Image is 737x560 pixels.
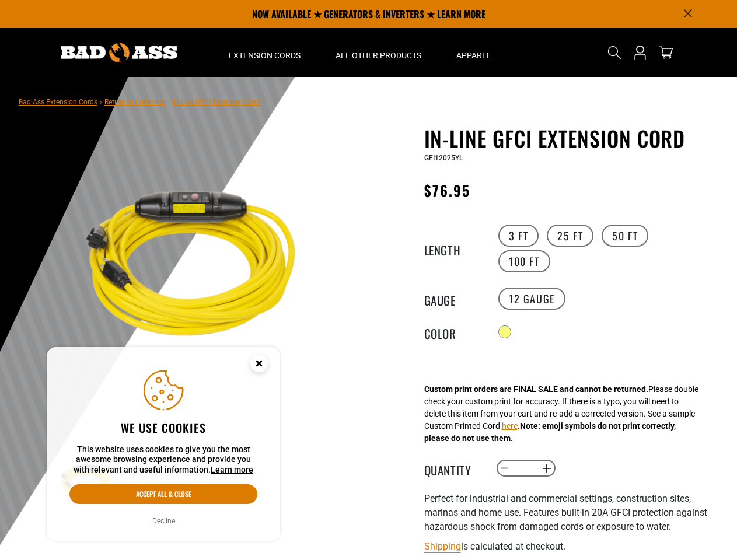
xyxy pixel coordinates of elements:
span: GFI12025YL [424,154,463,162]
summary: All Other Products [318,28,439,77]
img: Yellow [53,128,334,409]
a: Return to Collection [104,98,166,106]
legend: Gauge [424,291,483,306]
button: Decline [149,515,179,527]
label: 3 FT [498,225,539,247]
h2: We use cookies [69,420,257,435]
label: 12 Gauge [498,288,565,310]
legend: Color [424,324,483,339]
span: In-Line GFCI Extension Cord [173,98,260,106]
label: 25 FT [547,225,593,247]
span: $76.95 [424,180,470,201]
h1: In-Line GFCI Extension Cord [424,126,710,150]
a: Bad Ass Extension Cords [19,98,97,106]
span: › [169,98,171,106]
summary: Extension Cords [211,28,318,77]
span: Apparel [456,50,491,61]
button: here [502,420,518,432]
span: Perfect for industrial and commercial settings, construction sites, marinas and home use. Feature... [424,493,707,532]
button: Accept all & close [69,484,257,504]
strong: Custom print orders are FINAL SALE and cannot be returned. [424,384,648,394]
span: › [100,98,102,106]
nav: breadcrumbs [19,94,260,108]
label: Quantity [424,461,483,476]
p: This website uses cookies to give you the most awesome browsing experience and provide you with r... [69,444,257,475]
legend: Length [424,241,483,256]
a: Shipping [424,541,461,552]
label: 50 FT [602,225,648,247]
strong: Note: emoji symbols do not print correctly, please do not use them. [424,421,676,443]
img: Bad Ass Extension Cords [61,43,177,62]
div: is calculated at checkout. [424,538,710,554]
span: Extension Cords [229,50,301,61]
a: Learn more [211,465,253,474]
summary: Apparel [439,28,509,77]
span: All Other Products [336,50,421,61]
div: Please double check your custom print for accuracy. If there is a typo, you will need to delete t... [424,383,698,444]
label: 100 FT [498,250,550,272]
aside: Cookie Consent [47,347,280,542]
summary: Search [605,43,624,62]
